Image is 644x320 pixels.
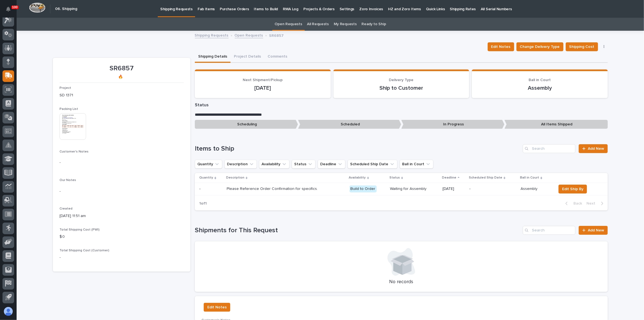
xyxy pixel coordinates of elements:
[2,3,14,15] button: Notifications
[488,42,514,51] button: Edit Notes
[243,78,283,82] span: Next Shipment/Pickup
[207,304,227,311] span: Edit Notes
[579,144,608,153] a: Add New
[588,147,604,151] span: Add New
[390,187,438,191] p: Waiting for Assembly
[2,306,14,317] button: users-avatar
[469,187,516,191] p: -
[195,102,608,108] p: Status
[400,160,433,169] button: Ball in Court
[586,201,599,206] span: Next
[523,226,575,235] input: Search
[401,120,505,129] p: In Progress
[195,183,608,195] tr: -- Please Reference Order Confirmation for specifics.Build to OrderWaiting for Assembly[DATE]-Ass...
[350,185,377,192] div: Build to Order
[520,43,560,50] span: Change Delivery Type
[60,189,184,194] p: -
[195,120,298,129] p: Scheduling
[60,179,76,182] span: Our Notes
[349,175,366,181] p: Availability
[29,2,45,13] img: Workspace Logo
[521,187,552,191] p: Assembly
[195,226,521,234] h1: Shipments for This Request
[7,7,14,16] div: Notifications100
[201,85,324,91] p: [DATE]
[569,43,594,50] span: Shipping Cost
[60,107,78,111] span: Packing List
[318,160,345,169] button: Deadline
[195,197,211,210] p: 1 of 1
[275,18,302,31] a: Open Requests
[12,5,18,9] p: 100
[60,92,184,98] p: SD 1371
[561,201,584,206] button: Back
[60,207,73,210] span: Created
[235,32,263,38] a: Open Requests
[505,120,608,129] p: All Items Shipped
[60,150,89,153] span: Customer's Notes
[204,303,230,312] button: Edit Notes
[269,32,284,38] p: SR6857
[307,18,329,31] a: All Requests
[259,160,289,169] button: Availability
[231,51,264,63] button: Project Details
[389,78,414,82] span: Delivery Type
[442,175,456,181] p: Deadline
[292,160,315,169] button: Status
[60,64,184,73] p: SR6857
[199,185,202,191] p: -
[491,43,511,50] span: Edit Notes
[361,18,386,31] a: Ready to Ship
[264,51,291,63] button: Comments
[469,175,502,181] p: Scheduled Ship Date
[584,201,608,206] button: Next
[570,201,582,206] span: Back
[195,32,229,38] a: Shipping Requests
[443,187,465,191] p: [DATE]
[566,42,598,51] button: Shipping Cost
[389,175,400,181] p: Status
[195,145,521,153] h1: Items to Ship
[340,85,463,91] p: Ship to Customer
[529,78,551,82] span: Ball in Court
[55,7,77,11] h2: 06. Shipping
[558,185,587,193] button: Edit Ship By
[195,51,231,63] button: Shipping Details
[60,213,184,219] p: [DATE] 11:51 am
[516,42,563,51] button: Change Delivery Type
[199,175,213,181] p: Quantity
[60,234,184,240] p: $ 0
[588,228,604,232] span: Add New
[60,228,100,231] span: Total Shipping Cost (PWI)
[60,160,184,166] p: -
[520,175,539,181] p: Ball in Court
[60,255,184,260] p: -
[60,249,109,252] span: Total Shipping Cost (Customer)
[201,279,601,285] p: No records
[579,226,608,235] a: Add New
[298,120,401,129] p: Scheduled
[195,160,222,169] button: Quantity
[226,175,244,181] p: Description
[227,187,324,191] p: Please Reference Order Confirmation for specifics.
[523,144,575,153] input: Search
[224,160,257,169] button: Description
[60,75,182,79] p: 🔥
[334,18,357,31] a: My Requests
[348,160,397,169] button: Scheduled Ship Date
[562,186,583,192] span: Edit Ship By
[479,85,601,91] p: Assembly
[60,86,71,90] span: Project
